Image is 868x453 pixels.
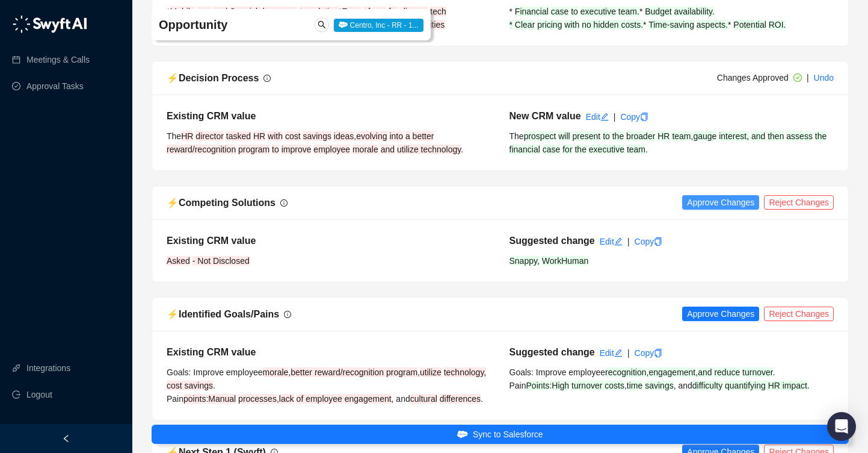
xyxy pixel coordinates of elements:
span: technology, [444,367,487,377]
span: savings [645,381,673,390]
span: search [318,20,326,29]
span: utilize technology [397,145,461,154]
button: Approve Changes [682,307,759,321]
span: for [562,145,572,154]
span: . Pain [167,381,215,404]
span: Logout [26,383,52,407]
a: Copy [620,112,648,122]
span: Clear [515,20,535,30]
span: better [413,131,434,141]
span: reduce [714,367,740,377]
span: edit [614,237,623,246]
span: ⚡️ Competing Solutions [167,198,275,208]
span: present [573,131,601,141]
span: app [197,7,211,16]
span: team. [618,7,639,16]
span: executive [589,145,624,154]
span: : [549,381,552,390]
span: Budget [645,7,671,16]
span: The [509,131,524,141]
span: use [373,7,387,16]
span: Time-saving [648,20,694,30]
h4: Opportunity [159,16,310,33]
span: ⚡️ Identified Goals/Pains [167,309,279,319]
a: Integrations [26,356,70,380]
span: edit [600,113,609,121]
span: translation [300,7,339,16]
span: interest, [719,131,749,141]
span: copy [640,113,648,121]
span: the [612,131,624,141]
span: points [183,394,206,404]
span: and [214,7,227,16]
span: case [543,145,561,154]
span: Reject Changes [769,196,829,209]
span: The [167,131,181,141]
span: Approve Changes [687,307,754,320]
img: logo-05li4sbe.png [12,15,87,33]
span: info-circle [280,199,288,207]
span: Goals: Improve employee [509,367,606,377]
span: | [807,73,809,83]
span: and [381,145,395,154]
span: : [206,394,208,404]
span: with [268,131,283,141]
span: ideas [334,131,354,141]
span: cost savings [167,381,213,390]
span: ROI. [769,20,786,30]
span: a [405,131,410,141]
span: savings [303,131,331,141]
span: info-circle [284,311,291,318]
span: lack [279,394,294,404]
a: Approval Tasks [26,74,84,98]
span: Asked [167,256,190,266]
span: cost [285,131,301,141]
button: Approve Changes [682,195,759,210]
span: executive [580,7,616,16]
span: , and [674,381,692,390]
span: , [624,381,627,390]
h5: Existing CRM value [167,234,491,248]
a: Copy [635,348,663,358]
span: . [807,381,810,390]
span: Financial [515,7,549,16]
span: team [672,131,691,141]
span: quantifying HR impact [725,381,807,390]
button: Reject Changes [764,307,834,321]
span: cultural [410,394,437,404]
button: Reject Changes [764,195,834,210]
span: difficulty [692,381,722,390]
span: pricing [537,20,562,30]
span: info-circle [263,75,271,82]
span: gauge [693,131,716,141]
h5: Existing CRM value [167,345,491,360]
span: Changes Approved [717,73,789,83]
h5: Suggested change [509,345,595,360]
span: , [354,131,356,141]
span: turnover [742,367,773,377]
span: Potential [733,20,766,30]
span: High [552,381,569,390]
span: of employee engagement [297,394,392,404]
span: HR [657,131,669,141]
span: employee [313,145,350,154]
a: Edit [586,112,609,122]
span: turnover costs [571,381,624,390]
span: financial [509,145,540,154]
span: to [603,131,610,141]
a: Edit [600,237,623,246]
span: utilize [420,367,442,377]
span: , [695,367,698,377]
span: WorkHuman [542,256,589,266]
span: aspects. [697,20,728,30]
span: for [389,7,398,16]
span: program [238,145,269,154]
span: . Pain [509,367,775,390]
span: of [363,7,371,16]
a: Meetings & Calls [26,48,90,72]
span: team [627,145,645,154]
span: Spanish [230,7,260,16]
span: with [564,20,579,30]
span: Centro, Inc - RR - 1... [334,19,423,32]
span: logout [12,390,20,399]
